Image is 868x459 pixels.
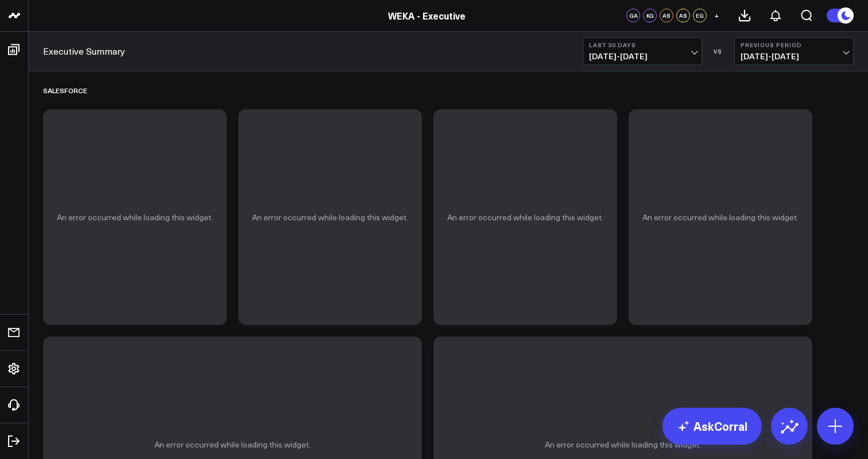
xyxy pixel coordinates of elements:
b: Previous Period [741,41,847,48]
span: [DATE] - [DATE] [741,52,847,61]
div: VS [708,48,728,55]
div: GA [626,9,640,22]
p: An error occurred while loading this widget. [57,213,213,222]
div: AS [660,9,673,22]
button: Last 30 Days[DATE]-[DATE] [583,37,702,65]
div: EG [693,9,707,22]
a: AskCorral [662,408,762,445]
button: + [710,9,723,22]
p: An error occurred while loading this widget. [154,440,311,449]
a: WEKA - Executive [388,9,466,22]
p: An error occurred while loading this widget. [252,213,408,222]
div: KG [643,9,657,22]
p: An error occurred while loading this widget. [642,213,799,222]
div: AS [676,9,690,22]
button: Previous Period[DATE]-[DATE] [734,37,854,65]
span: + [714,12,719,20]
div: Salesforce [43,77,87,104]
b: Last 30 Days [589,41,696,48]
a: Executive Summary [43,45,125,58]
p: An error occurred while loading this widget. [545,440,701,449]
p: An error occurred while loading this widget. [447,213,603,222]
span: [DATE] - [DATE] [589,52,696,61]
